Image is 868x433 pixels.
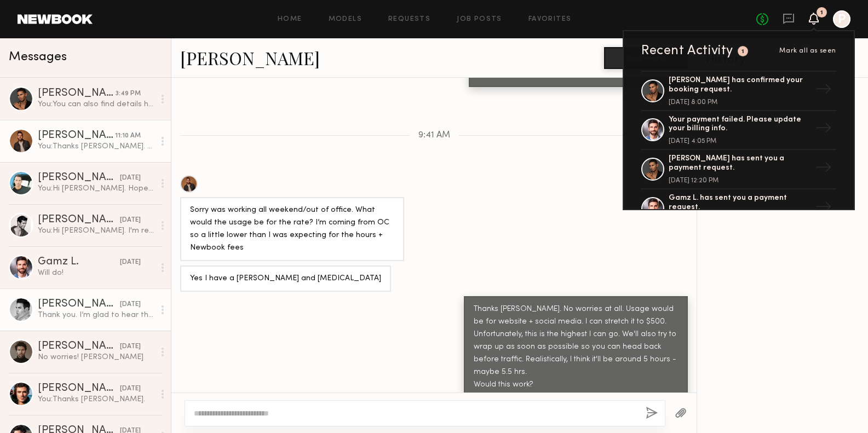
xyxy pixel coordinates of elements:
[38,99,154,109] div: You: You can also find details here: [URL][DOMAIN_NAME]
[641,111,836,151] a: Your payment failed. Please update your billing info.[DATE] 4:05 PM→
[669,76,811,95] div: [PERSON_NAME] has confirmed your booking request.
[38,394,154,405] div: You: Thanks [PERSON_NAME].
[38,352,154,362] div: No worries! [PERSON_NAME]
[38,299,120,310] div: [PERSON_NAME]
[116,89,141,99] div: 3:49 PM
[38,88,116,99] div: [PERSON_NAME]
[669,99,811,106] div: [DATE] 8:00 PM
[120,299,141,310] div: [DATE]
[38,172,120,183] div: [PERSON_NAME]
[38,383,120,394] div: [PERSON_NAME]
[528,16,572,23] a: Favorites
[115,131,141,141] div: 11:10 AM
[811,77,836,105] div: →
[741,49,745,55] div: 1
[38,141,154,152] div: You: Thanks [PERSON_NAME]. No worries at all. Usage would be for website + social media. I can st...
[669,116,811,134] div: Your payment failed. Please update your billing info.
[474,303,678,391] div: Thanks [PERSON_NAME]. No worries at all. Usage would be for website + social media. I can stretch...
[190,204,394,255] div: Sorry was working all weekend/out of office. What would the usage be for the rate? I’m coming fro...
[811,116,836,144] div: →
[120,342,141,352] div: [DATE]
[120,173,141,183] div: [DATE]
[641,150,836,189] a: [PERSON_NAME] has sent you a payment request.[DATE] 12:20 PM→
[669,138,811,145] div: [DATE] 4:05 PM
[641,71,836,111] a: [PERSON_NAME] has confirmed your booking request.[DATE] 8:00 PM→
[604,47,688,69] button: Book model
[641,189,836,229] a: Gamz L. has sent you a payment request.→
[669,194,811,212] div: Gamz L. has sent you a payment request.
[38,341,120,352] div: [PERSON_NAME]
[641,44,733,57] div: Recent Activity
[278,16,302,23] a: Home
[820,10,823,16] div: 1
[180,46,320,70] a: [PERSON_NAME]
[669,154,811,173] div: [PERSON_NAME] has sent you a payment request.
[38,215,120,226] div: [PERSON_NAME]
[329,16,362,23] a: Models
[833,10,850,28] a: P
[811,155,836,183] div: →
[418,131,450,140] span: 9:41 AM
[388,16,430,23] a: Requests
[120,384,141,394] div: [DATE]
[38,268,154,278] div: Will do!
[38,226,154,236] div: You: Hi [PERSON_NAME]. I'm reaching out on behalf of Vustra ([DOMAIN_NAME]). Details are being fi...
[779,48,836,54] span: Mark all as seen
[120,257,141,268] div: [DATE]
[9,51,67,63] span: Messages
[190,273,381,285] div: Yes I have a [PERSON_NAME] and [MEDICAL_DATA]
[38,183,154,194] div: You: Hi [PERSON_NAME]. Hope all is well. We haven't finalized details yet but we are possibly sho...
[38,257,120,268] div: Gamz L.
[669,177,811,184] div: [DATE] 12:20 PM
[38,310,154,320] div: Thank you. I’m glad to hear that. Have a good day
[38,130,115,141] div: [PERSON_NAME]
[457,16,502,23] a: Job Posts
[120,215,141,226] div: [DATE]
[604,53,688,62] a: Book model
[811,194,836,223] div: →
